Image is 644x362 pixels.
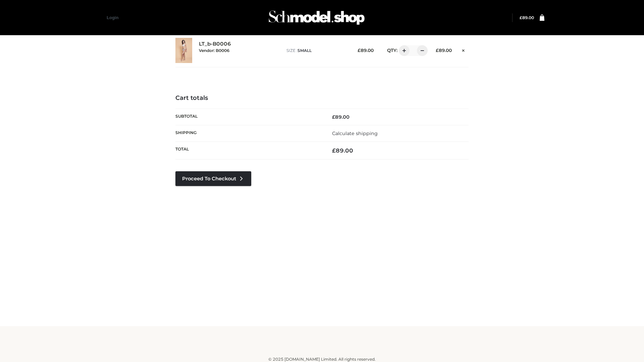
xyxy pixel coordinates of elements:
span: £ [436,48,439,53]
span: £ [520,15,522,20]
h4: Cart totals [175,95,469,102]
span: SMALL [298,48,312,53]
th: Shipping [175,125,322,141]
span: £ [358,48,361,53]
img: Schmodel Admin 964 [266,4,367,31]
small: Vendor: B0006 [199,48,229,53]
div: LT_b-B0006 [199,41,280,60]
p: size : [286,48,347,54]
th: Subtotal [175,109,322,125]
bdi: 89.00 [332,114,350,120]
span: £ [332,147,336,154]
bdi: 89.00 [520,15,534,20]
div: QTY: [380,45,425,56]
a: Proceed to Checkout [175,171,251,186]
a: Remove this item [459,45,469,54]
span: £ [332,114,335,120]
a: Login [107,15,118,20]
a: Calculate shipping [332,130,378,136]
bdi: 89.00 [436,48,452,53]
bdi: 89.00 [332,147,353,154]
a: £89.00 [520,15,534,20]
bdi: 89.00 [358,48,374,53]
th: Total [175,142,322,160]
